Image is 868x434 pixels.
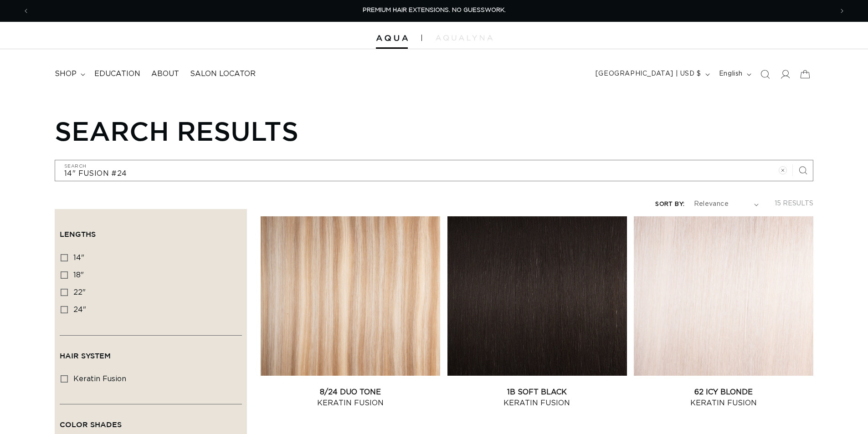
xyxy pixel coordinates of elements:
[363,7,506,13] span: PREMIUM HAIR EXTENSIONS. NO GUESSWORK.
[73,289,86,296] span: 22"
[714,66,755,83] button: English
[447,387,627,408] a: 1B Soft Black Keratin Fusion
[634,387,813,408] a: 62 Icy Blonde Keratin Fusion
[655,201,684,207] label: Sort by:
[55,115,813,146] h1: Search results
[55,160,813,181] input: Search
[719,69,743,79] span: English
[151,69,179,79] span: About
[190,69,256,79] span: Salon Locator
[773,160,793,180] button: Clear search term
[73,375,126,383] span: keratin fusion
[596,69,701,79] span: [GEOGRAPHIC_DATA] | USD $
[73,254,84,261] span: 14"
[94,69,140,79] span: Education
[590,66,714,83] button: [GEOGRAPHIC_DATA] | USD $
[376,35,408,41] img: Aqua Hair Extensions
[73,271,84,279] span: 18"
[16,2,36,20] button: Previous announcement
[60,352,111,360] span: Hair System
[261,387,440,408] a: 8/24 Duo Tone Keratin Fusion
[89,64,146,84] a: Education
[775,200,813,207] span: 15 results
[436,35,493,41] img: aqualyna.com
[755,64,775,84] summary: Search
[832,2,852,20] button: Next announcement
[60,214,242,247] summary: Lengths (0 selected)
[60,230,96,238] span: Lengths
[146,64,185,84] a: About
[185,64,261,84] a: Salon Locator
[49,64,89,84] summary: shop
[55,69,77,79] span: shop
[60,336,242,368] summary: Hair System (0 selected)
[793,160,813,180] button: Search
[73,306,86,313] span: 24"
[60,420,122,429] span: Color Shades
